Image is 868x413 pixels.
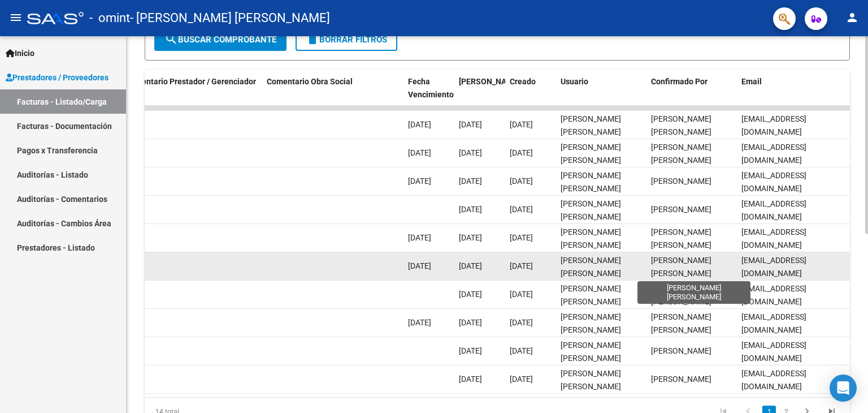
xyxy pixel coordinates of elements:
button: Buscar Comprobante [154,28,287,51]
span: [EMAIL_ADDRESS][DOMAIN_NAME] [741,284,806,306]
span: [PERSON_NAME] [651,346,711,355]
datatable-header-cell: Confirmado Por [646,70,737,119]
span: Creado [510,77,536,86]
mat-icon: delete [306,32,319,46]
span: [DATE] [510,205,533,214]
span: [PERSON_NAME] [651,177,711,186]
span: [DATE] [510,290,533,299]
span: [DATE] [510,148,533,157]
span: Comentario Obra Social [267,77,353,86]
span: Borrar Filtros [306,35,387,45]
datatable-header-cell: Fecha Confimado [454,70,505,119]
span: [EMAIL_ADDRESS][DOMAIN_NAME] [741,227,806,249]
span: [DATE] [510,375,533,384]
span: [PERSON_NAME] [PERSON_NAME] [651,114,711,136]
datatable-header-cell: Creado [505,70,556,119]
span: [DATE] [408,233,431,242]
span: [DATE] [408,318,431,327]
span: [PERSON_NAME] [PERSON_NAME] [561,284,621,306]
span: Email [741,77,762,86]
span: [PERSON_NAME] [651,375,711,384]
span: [DATE] [459,261,482,270]
span: [DATE] [408,261,431,270]
span: Comentario Prestador / Gerenciador [125,77,256,86]
mat-icon: person [845,11,859,24]
span: Fecha Vencimiento [408,77,454,99]
span: [DATE] [459,148,482,157]
span: - omint [89,6,130,31]
span: [DATE] [459,120,482,129]
span: [DATE] [510,120,533,129]
span: [EMAIL_ADDRESS][DOMAIN_NAME] [741,341,806,363]
span: [DATE] [459,205,482,214]
span: Buscar Comprobante [164,35,276,45]
span: - [PERSON_NAME] [PERSON_NAME] [130,6,330,31]
span: Usuario [561,77,588,86]
span: [EMAIL_ADDRESS][DOMAIN_NAME] [741,199,806,221]
span: Prestadores / Proveedores [6,71,108,84]
span: [DATE] [408,120,431,129]
span: [PERSON_NAME] [PERSON_NAME] [651,256,711,278]
span: [DATE] [510,233,533,242]
span: [PERSON_NAME] [PERSON_NAME] [561,143,621,165]
mat-icon: search [164,32,178,46]
datatable-header-cell: Usuario [556,70,646,119]
span: Confirmado Por [651,77,708,86]
span: [DATE] [459,318,482,327]
span: [DATE] [510,261,533,270]
span: [PERSON_NAME] [PERSON_NAME] [651,143,711,165]
span: [PERSON_NAME] [PERSON_NAME] [561,369,621,391]
span: [DATE] [510,177,533,186]
span: [DATE] [408,177,431,186]
span: [PERSON_NAME] [459,77,520,86]
div: Open Intercom Messenger [830,375,857,402]
span: [EMAIL_ADDRESS][DOMAIN_NAME] [741,114,806,136]
span: [PERSON_NAME] [PERSON_NAME] [561,227,621,249]
span: Inicio [6,47,34,59]
span: [PERSON_NAME] [PERSON_NAME] [651,284,711,306]
span: [PERSON_NAME] [PERSON_NAME] [561,171,621,193]
span: [DATE] [459,346,482,355]
datatable-header-cell: Fecha Vencimiento [403,70,454,119]
datatable-header-cell: Comentario Prestador / Gerenciador [121,70,262,119]
span: [DATE] [510,346,533,355]
span: [DATE] [408,148,431,157]
span: [PERSON_NAME] [PERSON_NAME] [561,341,621,363]
span: [EMAIL_ADDRESS][DOMAIN_NAME] [741,312,806,334]
span: [PERSON_NAME] [PERSON_NAME] [651,227,711,249]
span: [PERSON_NAME] [PERSON_NAME] [561,114,621,136]
span: [EMAIL_ADDRESS][DOMAIN_NAME] [741,369,806,391]
span: [DATE] [459,233,482,242]
span: [DATE] [459,290,482,299]
span: [DATE] [459,375,482,384]
span: [PERSON_NAME] [PERSON_NAME] [561,199,621,221]
span: [EMAIL_ADDRESS][DOMAIN_NAME] [741,143,806,165]
span: [PERSON_NAME] [PERSON_NAME] [651,312,711,334]
mat-icon: menu [9,11,23,24]
datatable-header-cell: Email [737,70,850,119]
span: [DATE] [459,177,482,186]
button: Borrar Filtros [296,28,397,51]
span: [PERSON_NAME] [PERSON_NAME] [561,256,621,278]
datatable-header-cell: Comentario Obra Social [262,70,403,119]
span: [PERSON_NAME] [PERSON_NAME] [561,312,621,334]
span: [EMAIL_ADDRESS][DOMAIN_NAME] [741,256,806,278]
span: [DATE] [510,318,533,327]
span: [PERSON_NAME] [651,205,711,214]
span: [EMAIL_ADDRESS][DOMAIN_NAME] [741,171,806,193]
